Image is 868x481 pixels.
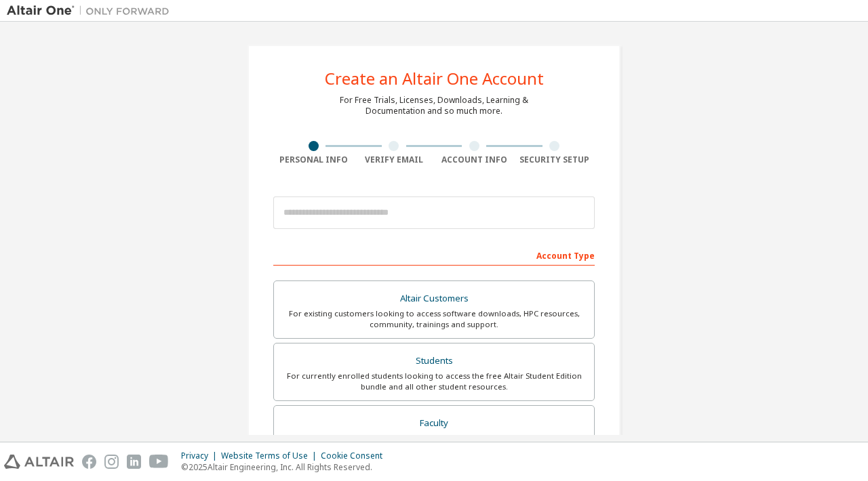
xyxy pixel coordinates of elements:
[434,154,515,165] div: Account Info
[7,4,176,18] img: Altair One
[181,451,221,461] div: Privacy
[321,451,391,461] div: Cookie Consent
[82,455,96,469] img: facebook.svg
[340,95,528,117] div: For Free Trials, Licenses, Downloads, Learning & Documentation and so much more.
[104,455,119,469] img: instagram.svg
[282,352,586,371] div: Students
[282,414,586,433] div: Faculty
[515,154,595,165] div: Security Setup
[273,244,595,266] div: Account Type
[181,461,391,473] p: © 2025 Altair Engineering, Inc. All Rights Reserved.
[325,70,544,87] div: Create an Altair One Account
[221,451,321,461] div: Website Terms of Use
[354,154,435,165] div: Verify Email
[282,289,586,308] div: Altair Customers
[127,455,141,469] img: linkedin.svg
[149,455,169,469] img: youtube.svg
[4,455,74,469] img: altair_logo.svg
[273,154,354,165] div: Personal Info
[282,432,586,454] div: For faculty & administrators of academic institutions administering students and accessing softwa...
[282,308,586,330] div: For existing customers looking to access software downloads, HPC resources, community, trainings ...
[282,371,586,392] div: For currently enrolled students looking to access the free Altair Student Edition bundle and all ...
